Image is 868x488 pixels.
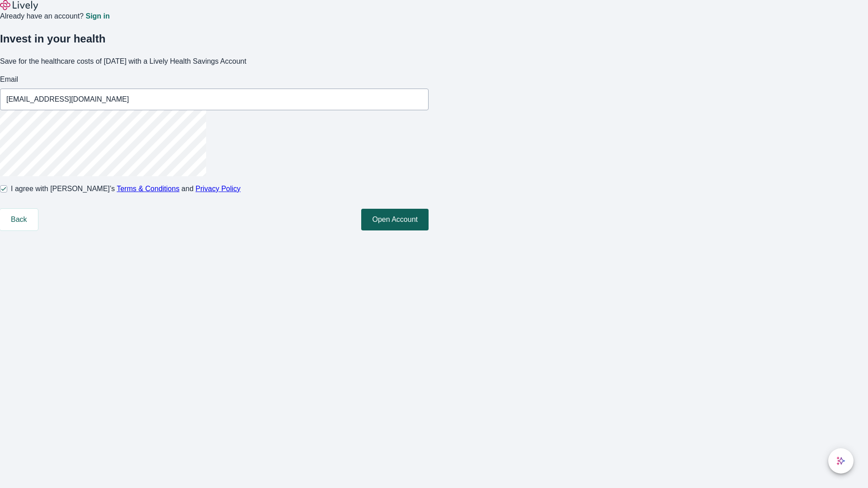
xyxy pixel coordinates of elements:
button: Open Account [361,209,429,230]
svg: Lively AI Assistant [836,456,845,465]
span: I agree with [PERSON_NAME]’s and [11,183,241,194]
button: chat [828,448,854,474]
a: Sign in [85,13,109,20]
a: Terms & Conditions [117,185,179,192]
a: Privacy Policy [196,185,241,192]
